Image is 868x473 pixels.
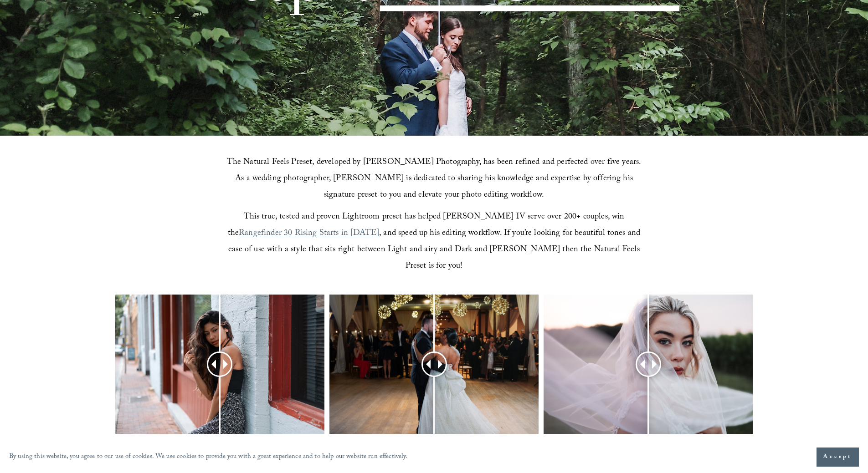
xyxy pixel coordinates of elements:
span: Accept [823,453,852,462]
span: This true, tested and proven Lightroom preset has helped [PERSON_NAME] IV serve over 200+ couples... [228,210,627,241]
p: By using this website, you agree to our use of cookies. We use cookies to provide you with a grea... [9,451,408,464]
a: Rangefinder 30 Rising Starts in [DATE] [239,227,379,241]
span: The Natural Feels Preset, developed by [PERSON_NAME] Photography, has been refined and perfected ... [227,156,644,203]
button: Accept [817,448,859,467]
span: , and speed up his editing workflow. If you’re looking for beautiful tones and ease of use with a... [228,227,642,274]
